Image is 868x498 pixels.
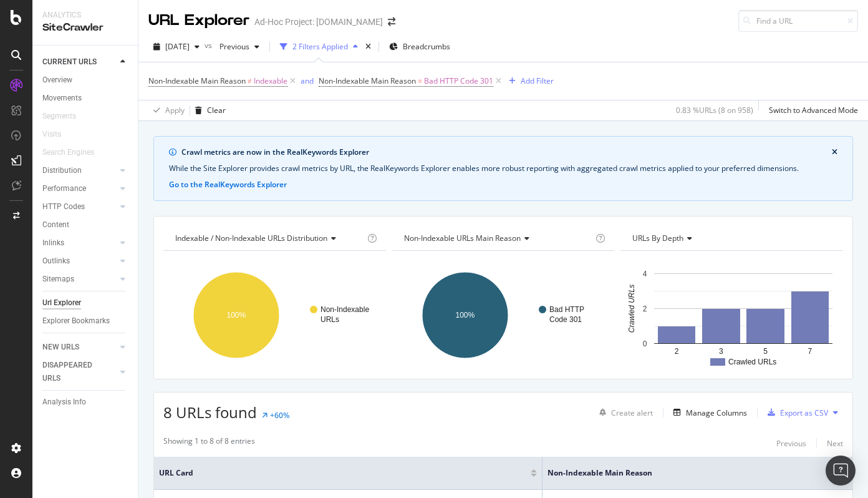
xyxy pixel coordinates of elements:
div: HTTP Codes [42,200,85,213]
text: 100% [455,311,475,320]
button: and [301,75,314,87]
span: Bad HTTP Code 301 [424,72,493,90]
div: Segments [42,110,76,123]
h4: URLs by Depth [630,228,832,248]
div: While the Site Explorer provides crawl metrics by URL, the RealKeywords Explorer enables more rob... [169,163,837,174]
h4: Non-Indexable URLs Main Reason [402,228,594,248]
span: 2025 Oct. 13th [165,41,190,52]
button: Previous [776,436,806,451]
button: Export as CSV [763,403,828,422]
button: close banner [829,144,841,160]
text: 2 [643,305,647,313]
div: Create alert [611,408,653,418]
div: Analytics [42,10,128,21]
div: Analysis Info [42,396,86,409]
text: 3 [719,347,723,356]
text: URLs [321,315,339,324]
svg: A chart. [163,261,386,369]
div: Explorer Bookmarks [42,315,110,328]
span: Breadcrumbs [403,41,450,52]
div: Next [827,438,843,449]
text: Crawled URLs [728,358,776,366]
div: Content [42,218,69,232]
button: Manage Columns [668,405,747,420]
a: Distribution [42,164,117,177]
button: Create alert [594,403,653,422]
text: 0 [643,339,647,348]
a: Search Engines [42,146,107,159]
a: Overview [42,74,129,87]
button: Go to the RealKeywords Explorer [169,179,287,190]
div: Add Filter [521,76,554,86]
div: Clear [207,105,226,115]
a: Url Explorer [42,296,129,310]
div: A chart. [392,261,615,369]
span: Previous [215,41,249,52]
a: Performance [42,182,117,195]
svg: A chart. [620,261,843,369]
text: Code 301 [549,315,582,324]
div: 2 Filters Applied [292,41,348,52]
div: Overview [42,74,72,87]
a: Visits [42,128,74,141]
div: Performance [42,182,86,195]
text: Crawled URLs [627,285,636,333]
span: 8 URLs found [163,402,257,422]
span: Non-Indexable Main Reason [547,467,822,479]
span: Non-Indexable Main Reason [319,76,416,86]
text: 4 [643,270,647,278]
div: Movements [42,92,82,105]
text: 2 [675,347,679,356]
div: Showing 1 to 8 of 8 entries [163,436,255,451]
a: Explorer Bookmarks [42,315,129,328]
span: ≠ [248,76,252,86]
div: times [363,41,374,53]
div: Manage Columns [686,408,747,418]
text: Non-Indexable [321,305,369,314]
div: Export as CSV [780,408,828,418]
span: URLs by Depth [632,233,683,243]
button: Add Filter [504,74,554,89]
span: Non-Indexable Main Reason [148,76,246,86]
div: Previous [776,438,806,449]
button: 2 Filters Applied [275,37,363,57]
a: Inlinks [42,237,117,250]
text: 7 [808,347,813,356]
span: Non-Indexable URLs Main Reason [404,233,521,243]
span: vs [205,40,215,51]
div: +60% [270,410,289,421]
div: 0.83 % URLs ( 8 on 958 ) [676,105,753,115]
span: Indexable [254,72,287,90]
div: Outlinks [42,255,70,268]
a: Analysis Info [42,396,129,409]
div: Search Engines [42,146,94,159]
button: Next [827,436,843,451]
span: URL Card [159,467,528,479]
span: = [418,76,422,86]
div: arrow-right-arrow-left [388,17,395,26]
span: Indexable / Non-Indexable URLs distribution [175,233,327,243]
div: Apply [165,105,185,115]
button: Clear [190,100,226,120]
a: Content [42,218,129,232]
div: Sitemaps [42,273,74,286]
div: Crawl metrics are now in the RealKeywords Explorer [181,147,832,158]
a: Sitemaps [42,273,117,286]
a: CURRENT URLS [42,56,117,69]
h4: Indexable / Non-Indexable URLs Distribution [173,228,365,248]
div: Inlinks [42,237,64,250]
a: Segments [42,110,89,123]
button: Switch to Advanced Mode [764,100,858,120]
div: Switch to Advanced Mode [769,105,858,115]
button: Previous [215,37,264,57]
text: Bad HTTP [549,305,584,314]
a: HTTP Codes [42,200,117,213]
button: Apply [148,100,185,120]
div: Distribution [42,164,82,177]
a: Movements [42,92,129,105]
text: 5 [764,347,768,356]
div: URL Explorer [148,10,249,31]
div: CURRENT URLS [42,56,97,69]
div: Ad-Hoc Project: [DOMAIN_NAME] [254,16,383,28]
